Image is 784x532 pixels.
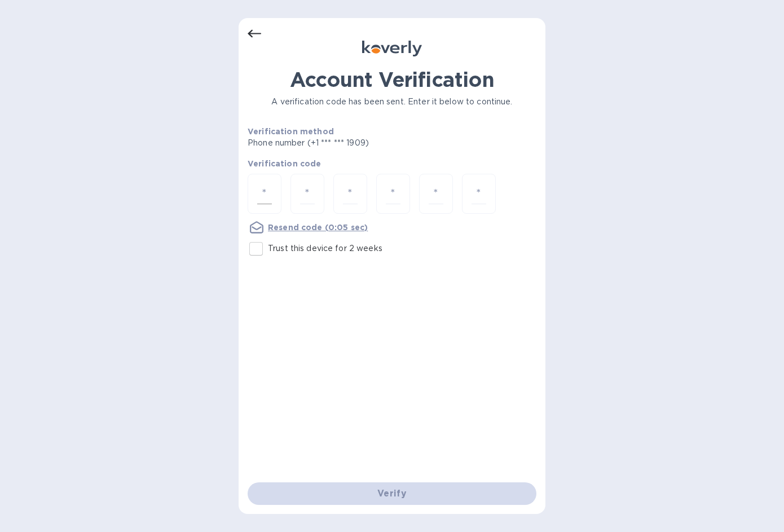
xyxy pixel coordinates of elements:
u: Resend code (0:05 sec) [268,223,368,232]
p: Phone number (+1 *** *** 1909) [248,137,455,149]
p: Verification code [248,158,536,169]
p: A verification code has been sent. Enter it below to continue. [248,96,536,108]
b: Verification method [248,127,334,136]
p: Trust this device for 2 weeks [268,243,382,254]
h1: Account Verification [248,68,536,91]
